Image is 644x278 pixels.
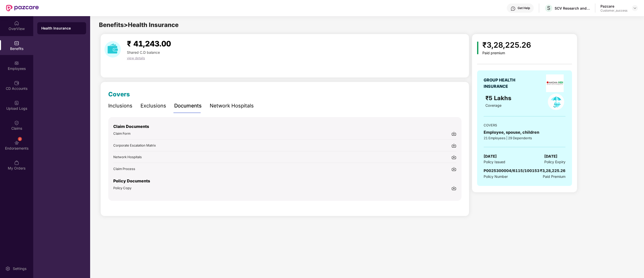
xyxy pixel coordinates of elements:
[484,135,565,141] div: 21 Employees | 29 Dependents
[543,174,565,179] span: Paid Premium
[484,77,528,90] div: GROUP HEALTH INSURANCE
[547,5,550,11] span: S
[484,129,565,135] div: Employee, spouse, children
[14,120,19,125] img: svg+xml;base64,PHN2ZyBpZD0iQ2xhaW0iIHhtbG5zPSJodHRwOi8vd3d3LnczLm9yZy8yMDAwL3N2ZyIgd2lkdGg9IjIwIi...
[174,102,202,110] div: Documents
[5,266,10,271] img: svg+xml;base64,PHN2ZyBpZD0iU2V0dGluZy0yMHgyMCIgeG1sbnM9Imh0dHA6Ly93d3cudzMub3JnLzIwMDAvc3ZnIiB3aW...
[484,123,565,128] div: COVERS
[451,131,456,136] img: svg+xml;base64,PHN2ZyBpZD0iRG93bmxvYWQtMjR4MjQiIHhtbG5zPSJodHRwOi8vd3d3LnczLm9yZy8yMDAwL3N2ZyIgd2...
[451,166,456,172] img: svg+xml;base64,PHN2ZyBpZD0iRG93bmxvYWQtMjR4MjQiIHhtbG5zPSJodHRwOi8vd3d3LnczLm9yZy8yMDAwL3N2ZyIgd2...
[484,153,497,159] span: [DATE]
[113,178,456,184] p: Policy Documents
[108,102,132,110] div: Inclusions
[18,137,22,141] div: 2
[127,50,160,54] span: Shared C.D balance
[484,168,540,173] span: P0025300004/6115/100153
[11,266,28,271] div: Settings
[14,41,19,46] img: svg+xml;base64,PHN2ZyBpZD0iQmVuZWZpdHMiIHhtbG5zPSJodHRwOi8vd3d3LnczLm9yZy8yMDAwL3N2ZyIgd2lkdGg9Ij...
[544,153,557,159] span: [DATE]
[14,61,19,66] img: svg+xml;base64,PHN2ZyBpZD0iRW1wbG95ZWVzIiB4bWxucz0iaHR0cDovL3d3dy53My5vcmcvMjAwMC9zdmciIHdpZHRoPS...
[511,6,516,11] img: svg+xml;base64,PHN2ZyBpZD0iSGVscC0zMngzMiIgeG1sbnM9Imh0dHA6Ly93d3cudzMub3JnLzIwMDAvc3ZnIiB3aWR0aD...
[485,103,502,107] span: Coverage
[14,140,19,145] img: svg+xml;base64,PHN2ZyBpZD0iRW5kb3JzZW1lbnRzIiB4bWxucz0iaHR0cDovL3d3dy53My5vcmcvMjAwMC9zdmciIHdpZH...
[451,186,456,191] img: svg+xml;base64,PHN2ZyBpZD0iRG93bmxvYWQtMjR4MjQiIHhtbG5zPSJodHRwOi8vd3d3LnczLm9yZy8yMDAwL3N2ZyIgd2...
[41,26,82,31] div: Health Insurance
[6,5,39,11] img: New Pazcare Logo
[14,100,19,105] img: svg+xml;base64,PHN2ZyBpZD0iVXBsb2FkX0xvZ3MiIGRhdGEtbmFtZT0iVXBsb2FkIExvZ3MiIHhtbG5zPSJodHRwOi8vd3...
[14,21,19,26] img: svg+xml;base64,PHN2ZyBpZD0iSG9tZSIgeG1sbnM9Imh0dHA6Ly93d3cudzMub3JnLzIwMDAvc3ZnIiB3aWR0aD0iMjAiIG...
[548,94,564,110] img: policyIcon
[140,102,166,110] div: Exclusions
[477,42,478,54] img: icon
[127,39,171,48] span: ₹ 41,243.00
[485,95,513,102] span: ₹5 Lakhs
[546,74,564,92] img: insurerLogo
[482,51,531,55] div: Paid premium
[484,159,505,165] span: Policy Issued
[113,167,135,171] span: Claim Process
[113,143,156,147] span: Corporate Escalation Matrix
[14,160,19,165] img: svg+xml;base64,PHN2ZyBpZD0iTXlfT3JkZXJzIiBkYXRhLW5hbWU9Ik15IE9yZGVycyIgeG1sbnM9Imh0dHA6Ly93d3cudz...
[482,39,531,51] div: ₹3,28,225.26
[113,186,131,190] span: Policy Copy
[484,174,508,179] span: Policy Number
[99,21,178,29] span: Benefits > Health Insurance
[113,155,142,159] span: Network Hospitals
[451,155,456,160] img: svg+xml;base64,PHN2ZyBpZD0iRG93bmxvYWQtMjR4MjQiIHhtbG5zPSJodHRwOi8vd3d3LnczLm9yZy8yMDAwL3N2ZyIgd2...
[104,41,121,58] img: download
[113,131,130,135] span: Claim Form
[544,159,565,165] span: Policy Expiry
[14,80,19,86] img: svg+xml;base64,PHN2ZyBpZD0iQ0RfQWNjb3VudHMiIGRhdGEtbmFtZT0iQ0QgQWNjb3VudHMiIHhtbG5zPSJodHRwOi8vd3...
[600,9,627,13] div: Customer_success
[600,4,627,9] div: Pazcare
[108,91,130,98] span: Covers
[555,6,590,11] div: SCV Research and Develeopment Pvt Ltd
[210,102,254,110] div: Network Hospitals
[127,56,145,60] span: view details
[540,168,565,174] div: ₹3,28,225.26
[113,123,456,130] p: Claim Documents
[633,6,637,10] img: svg+xml;base64,PHN2ZyBpZD0iRHJvcGRvd24tMzJ4MzIiIHhtbG5zPSJodHRwOi8vd3d3LnczLm9yZy8yMDAwL3N2ZyIgd2...
[518,6,530,10] div: Get Help
[451,143,456,148] img: svg+xml;base64,PHN2ZyBpZD0iRG93bmxvYWQtMjR4MjQiIHhtbG5zPSJodHRwOi8vd3d3LnczLm9yZy8yMDAwL3N2ZyIgd2...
